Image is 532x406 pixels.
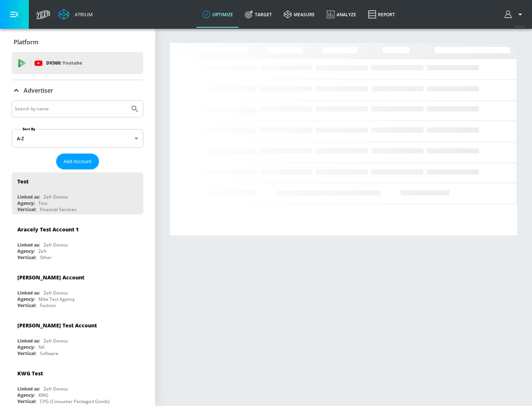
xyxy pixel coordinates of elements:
[321,1,362,28] a: Analyze
[17,344,35,350] div: Agency:
[17,274,84,281] div: [PERSON_NAME] Account
[12,129,143,148] div: A-Z
[12,172,143,214] div: TestLinked as:Zefr DemosAgency:TestVertical:Financial Services
[12,52,143,74] div: DV360: Youtube
[12,80,143,101] div: Advertiser
[40,254,52,261] div: Other
[278,1,321,28] a: measure
[17,322,97,329] div: [PERSON_NAME] Test Account
[12,220,143,262] div: Aracely Test Account 1Linked as:Zefr DemosAgency:ZefrVertical:Other
[239,1,278,28] a: Target
[17,178,28,185] div: Test
[21,127,37,131] label: Sort By
[17,226,79,233] div: Aracely Test Account 1
[40,398,110,405] div: CPG (Consumer Packaged Goods)
[12,32,143,52] div: Platform
[17,242,40,248] div: Linked as:
[72,11,93,18] div: Atrium
[12,268,143,310] div: [PERSON_NAME] AccountLinked as:Zefr DemosAgency:Mike Test AgencyVertical:Fashion
[38,248,47,254] div: Zefr
[17,290,40,296] div: Linked as:
[17,302,36,309] div: Vertical:
[38,296,75,302] div: Mike Test Agency
[14,38,38,46] p: Platform
[197,1,239,28] a: optimize
[44,386,68,392] div: Zefr Demos
[12,316,143,358] div: [PERSON_NAME] Test AccountLinked as:Zefr DemosAgency:NAVertical:Software
[58,9,93,20] a: Atrium
[44,194,68,200] div: Zefr Demos
[44,338,68,344] div: Zefr Demos
[17,254,36,261] div: Vertical:
[17,206,36,213] div: Vertical:
[17,370,43,377] div: KWG Test
[17,350,36,357] div: Vertical:
[64,157,92,166] span: Add Account
[38,200,47,206] div: Test
[40,350,58,357] div: Software
[15,104,127,114] input: Search by name
[17,338,40,344] div: Linked as:
[38,392,48,398] div: KWG
[514,24,525,28] span: v 4.24.0
[40,302,56,309] div: Fashion
[17,194,40,200] div: Linked as:
[17,296,35,302] div: Agency:
[40,206,76,213] div: Financial Services
[17,200,35,206] div: Agency:
[17,398,36,405] div: Vertical:
[56,154,99,169] button: Add Account
[38,344,45,350] div: NA
[17,386,40,392] div: Linked as:
[17,392,35,398] div: Agency:
[17,248,35,254] div: Agency:
[24,86,53,94] p: Advertiser
[44,290,68,296] div: Zefr Demos
[62,59,82,67] p: Youtube
[46,59,82,67] p: DV360:
[362,1,401,28] a: Report
[44,242,68,248] div: Zefr Demos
